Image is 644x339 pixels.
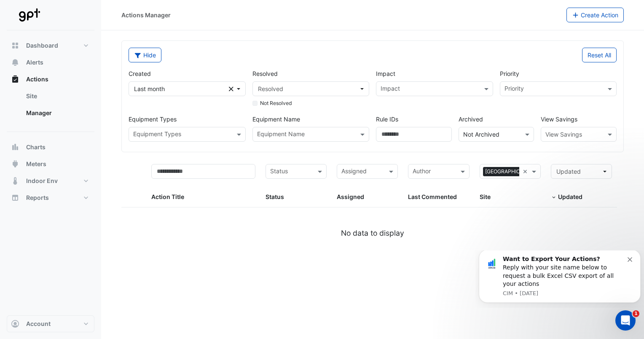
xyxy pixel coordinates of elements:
button: Meters [7,156,94,172]
app-icon: Reports [11,194,19,202]
span: Account [26,320,51,328]
label: Equipment Name [252,115,370,124]
div: Message content [27,5,152,38]
button: Dismiss notification [152,5,159,11]
app-icon: Actions [11,75,19,83]
label: Rule IDs [376,115,398,124]
button: Dashboard [7,37,94,54]
span: Meters [26,160,46,168]
button: Reset All [582,48,617,62]
span: Alerts [26,58,43,67]
span: [GEOGRAPHIC_DATA] [483,167,539,176]
span: Updated [556,168,581,175]
span: Indoor Env [26,177,58,185]
span: Actions [26,75,48,83]
iframe: Intercom live chat [615,310,636,331]
app-icon: Alerts [11,58,19,67]
app-icon: Meters [11,160,19,168]
app-icon: Dashboard [11,41,19,50]
img: Profile image for CIM [10,7,23,20]
button: Account [7,315,94,332]
span: Action Title [151,193,184,200]
span: 1 [633,310,639,317]
p: Message from CIM, sent 1d ago [27,39,152,47]
span: 01 Aug 25 - 31 Aug 25 [134,85,165,92]
img: Company Logo [10,7,48,24]
button: Charts [7,139,94,156]
span: Charts [26,143,46,151]
div: Equipment Types [132,129,181,140]
button: Create Action [566,8,624,22]
label: View Savings [541,115,577,124]
button: Last month [129,81,246,96]
div: Actions [7,88,94,125]
label: Resolved [252,69,278,78]
div: Equipment Name [256,129,305,140]
button: Reports [7,189,94,206]
app-icon: Indoor Env [11,177,19,185]
label: Impact [376,69,395,78]
div: No data to display [121,228,624,239]
a: Site [19,88,94,105]
iframe: Intercom notifications message [475,250,644,308]
label: Priority [500,69,519,78]
div: Actions Manager [121,11,171,19]
fa-icon: Clear [229,84,233,93]
label: Not Resolved [260,100,292,107]
div: Reply with your site name below to request a bulk Excel CSV export of all your actions [27,5,152,38]
span: Assigned [337,193,364,200]
div: Priority [503,84,524,95]
button: Resolved [252,81,370,96]
label: Equipment Types [129,115,246,124]
span: Status [266,193,284,200]
label: Created [129,69,151,78]
button: Actions [7,71,94,88]
button: Hide [129,48,161,62]
span: Reports [26,194,49,202]
span: Site [480,193,491,200]
span: Resolved [258,85,283,92]
span: Last Commented [408,193,457,200]
span: Updated [558,193,582,200]
span: Clear [523,167,530,177]
app-icon: Charts [11,143,19,151]
button: Alerts [7,54,94,71]
b: Want to Export Your Actions? [27,5,125,12]
label: Archived [459,115,534,124]
div: Impact [379,84,400,95]
button: Indoor Env [7,172,94,189]
a: Manager [19,105,94,121]
span: Dashboard [26,41,58,50]
button: Updated [551,164,612,179]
